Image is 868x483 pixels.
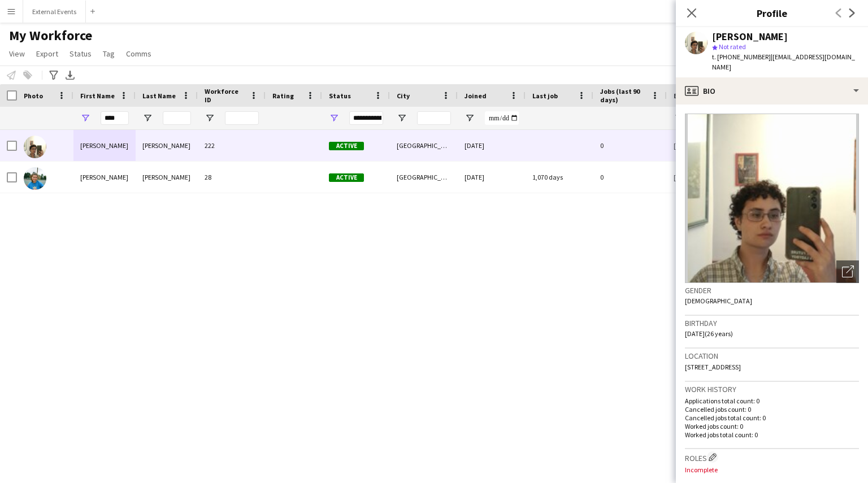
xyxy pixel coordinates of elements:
app-action-btn: Export XLSX [63,68,77,82]
img: Crew avatar or photo [685,114,859,283]
span: Not rated [719,42,746,51]
span: Joined [465,92,487,100]
p: Cancelled jobs total count: 0 [685,414,859,422]
div: [GEOGRAPHIC_DATA] [390,162,458,193]
h3: Work history [685,384,859,394]
div: 0 [593,130,667,161]
div: 0 [593,162,667,193]
div: Bio [676,77,868,105]
div: 1,070 days [526,162,593,193]
span: City [397,92,410,100]
a: Export [32,46,63,61]
span: [DEMOGRAPHIC_DATA] [685,297,752,305]
span: My Workforce [9,27,92,44]
a: View [5,46,29,61]
div: [PERSON_NAME] [73,130,136,161]
p: Cancelled jobs count: 0 [685,405,859,414]
button: Open Filter Menu [397,113,407,123]
input: Workforce ID Filter Input [225,111,259,125]
p: Worked jobs count: 0 [685,422,859,430]
button: Open Filter Menu [142,113,153,123]
div: [PERSON_NAME] [136,162,198,193]
h3: Profile [676,6,868,20]
input: Joined Filter Input [485,111,519,125]
div: [GEOGRAPHIC_DATA] [390,130,458,161]
h3: Gender [685,285,859,295]
button: Open Filter Menu [465,113,475,123]
input: City Filter Input [417,111,451,125]
div: [DATE] [458,130,526,161]
button: Open Filter Menu [80,113,90,123]
input: Last Name Filter Input [163,111,191,125]
span: Active [329,173,364,182]
span: Last Name [142,92,176,100]
div: [PERSON_NAME] [712,32,788,42]
span: [STREET_ADDRESS] [685,363,741,371]
span: First Name [80,92,115,100]
span: [DATE] (26 years) [685,329,733,338]
button: Open Filter Menu [674,113,684,123]
p: Incomplete [685,465,859,474]
app-action-btn: Advanced filters [47,68,60,82]
img: Georgi Williams [24,167,46,190]
h3: Location [685,351,859,361]
div: [PERSON_NAME] [136,130,198,161]
input: First Name Filter Input [101,111,129,125]
button: Open Filter Menu [205,113,215,123]
div: 28 [198,162,266,193]
div: Open photos pop-in [836,260,859,283]
h3: Birthday [685,318,859,328]
button: External Events [23,1,86,23]
button: Open Filter Menu [329,113,339,123]
span: Comms [126,49,151,59]
span: Tag [103,49,115,59]
div: 222 [198,130,266,161]
span: Status [329,92,351,100]
span: t. [PHONE_NUMBER] [712,53,771,61]
span: Workforce ID [205,87,245,104]
div: [DATE] [458,162,526,193]
span: Status [70,49,92,59]
p: Applications total count: 0 [685,397,859,405]
img: George Villar [24,136,46,158]
span: | [EMAIL_ADDRESS][DOMAIN_NAME] [712,53,855,71]
div: [PERSON_NAME] [73,162,136,193]
span: Export [36,49,58,59]
span: Email [674,92,692,100]
h3: Roles [685,451,859,463]
a: Comms [121,46,156,61]
span: Photo [24,92,43,100]
a: Tag [98,46,119,61]
span: Rating [272,92,294,100]
span: Last job [532,92,558,100]
span: Jobs (last 90 days) [600,87,646,104]
a: Status [65,46,96,61]
span: View [9,49,25,59]
p: Worked jobs total count: 0 [685,430,859,439]
span: Active [329,142,364,150]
